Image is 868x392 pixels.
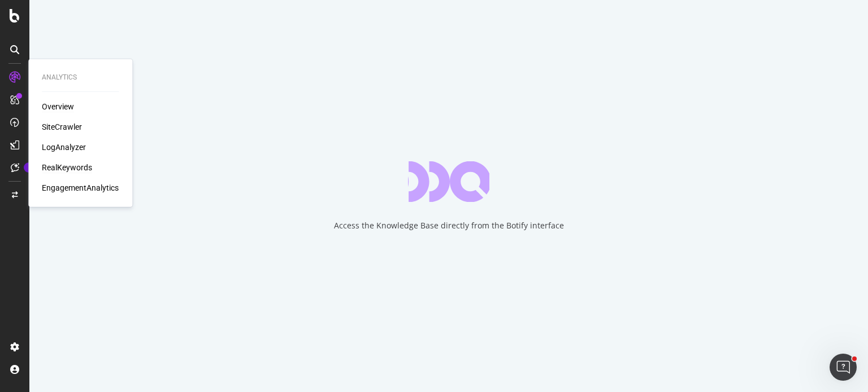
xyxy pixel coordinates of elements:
[830,354,857,381] iframe: Intercom live chat
[42,121,82,133] a: SiteCrawler
[42,142,86,153] a: LogAnalyzer
[42,182,119,193] a: EngagementAnalytics
[24,162,34,173] div: Tooltip anchor
[334,220,564,231] div: Access the Knowledge Base directly from the Botify interface
[42,73,119,82] div: Analytics
[42,101,74,112] a: Overview
[42,162,92,173] a: RealKeywords
[408,161,489,202] div: animation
